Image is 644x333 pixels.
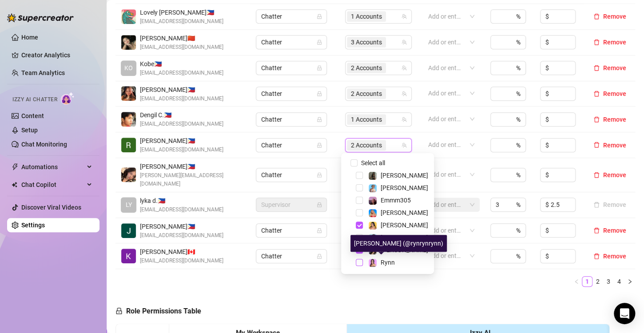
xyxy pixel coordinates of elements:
[261,139,322,152] span: Chatter
[381,222,428,229] span: [PERSON_NAME]
[351,63,382,73] span: 2 Accounts
[140,136,223,146] span: [PERSON_NAME] 🇵🇭
[140,206,223,214] span: [EMAIL_ADDRESS][DOMAIN_NAME]
[121,86,136,101] img: Aliyah Espiritu
[261,61,322,75] span: Chatter
[140,196,223,206] span: lyka d. 🇵🇭
[261,250,322,263] span: Chatter
[571,276,582,287] button: left
[593,172,600,178] span: delete
[590,170,630,180] button: Remove
[121,112,136,127] img: Dengil Consigna
[402,65,407,71] span: team
[351,89,382,99] span: 2 Accounts
[603,253,626,260] span: Remove
[347,140,386,151] span: 2 Accounts
[121,223,136,238] img: Jai Mata
[261,87,322,100] span: Chatter
[356,259,363,266] span: Select tree node
[614,303,635,324] div: Open Intercom Messenger
[317,254,322,259] span: lock
[21,178,84,192] span: Chat Copilot
[603,13,626,20] span: Remove
[21,69,65,76] a: Team Analytics
[317,143,322,148] span: lock
[603,142,626,149] span: Remove
[317,40,322,45] span: lock
[115,306,201,317] h5: Role Permissions Table
[121,249,136,263] img: Kristine Flores
[369,197,377,205] img: Emmm305
[140,17,223,26] span: [EMAIL_ADDRESS][DOMAIN_NAME]
[140,162,245,171] span: [PERSON_NAME] 🇵🇭
[590,140,630,151] button: Remove
[624,276,635,287] li: Next Page
[369,184,377,192] img: Vanessa
[351,37,382,47] span: 3 Accounts
[356,184,363,191] span: Select tree node
[317,65,322,71] span: lock
[593,39,600,45] span: delete
[140,43,223,52] span: [EMAIL_ADDRESS][DOMAIN_NAME]
[603,116,626,123] span: Remove
[21,112,44,119] a: Content
[261,168,322,182] span: Chatter
[582,276,592,287] li: 1
[261,224,322,237] span: Chatter
[590,114,630,125] button: Remove
[140,59,223,69] span: Kobe 🇵🇭
[261,36,322,49] span: Chatter
[140,33,223,43] span: [PERSON_NAME] 🇨🇳
[124,63,133,73] span: KO
[140,85,223,95] span: [PERSON_NAME] 🇵🇭
[590,63,630,73] button: Remove
[347,88,386,99] span: 2 Accounts
[350,235,447,252] div: [PERSON_NAME] (@rynrynrynn)
[140,95,223,103] span: [EMAIL_ADDRESS][DOMAIN_NAME]
[317,14,322,19] span: lock
[593,91,600,97] span: delete
[21,160,84,174] span: Automations
[593,253,600,259] span: delete
[317,172,322,178] span: lock
[317,228,322,233] span: lock
[369,222,377,230] img: Jocelyn
[582,277,592,286] a: 1
[402,14,407,19] span: team
[121,9,136,24] img: Lovely Gablines
[574,279,579,284] span: left
[21,34,38,41] a: Home
[140,110,223,120] span: Dengil C. 🇵🇭
[604,277,613,286] a: 3
[356,234,363,241] span: Select tree node
[115,307,123,314] span: lock
[347,11,386,22] span: 1 Accounts
[603,276,614,287] li: 3
[369,172,377,180] img: Brandy
[21,127,38,134] a: Setup
[603,90,626,97] span: Remove
[261,10,322,23] span: Chatter
[590,37,630,48] button: Remove
[381,209,428,216] span: [PERSON_NAME]
[593,142,600,148] span: delete
[261,113,322,126] span: Chatter
[347,114,386,125] span: 1 Accounts
[402,40,407,45] span: team
[624,276,635,287] button: right
[369,259,377,267] img: Rynn
[381,234,428,241] span: [PERSON_NAME]
[603,64,626,71] span: Remove
[21,204,81,211] a: Discover Viral Videos
[140,146,223,154] span: [EMAIL_ADDRESS][DOMAIN_NAME]
[614,276,624,287] li: 4
[140,171,245,188] span: [PERSON_NAME][EMAIL_ADDRESS][DOMAIN_NAME]
[140,120,223,128] span: [EMAIL_ADDRESS][DOMAIN_NAME]
[140,257,223,265] span: [EMAIL_ADDRESS][DOMAIN_NAME]
[592,276,603,287] li: 2
[21,222,45,229] a: Settings
[356,197,363,204] span: Select tree node
[402,91,407,96] span: team
[351,115,382,124] span: 1 Accounts
[12,182,17,188] img: Chat Copilot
